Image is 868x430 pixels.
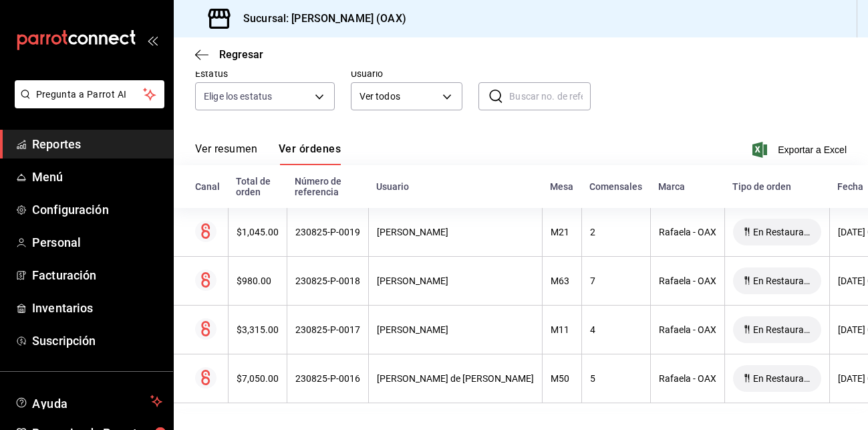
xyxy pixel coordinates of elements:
div: Rafaela - OAX [659,324,716,335]
span: En Restaurante [748,324,816,335]
span: Inventarios [32,299,162,317]
div: 230825-P-0016 [295,373,360,384]
button: Pregunta a Parrot AI [15,80,164,108]
div: Número de referencia [295,176,360,197]
div: Rafaela - OAX [659,227,716,237]
div: [PERSON_NAME] [377,276,534,286]
div: Mesa [550,181,573,192]
div: $1,045.00 [237,227,279,237]
h3: Sucursal: [PERSON_NAME] (OAX) [233,11,406,27]
button: Ver órdenes [279,142,341,165]
div: 230825-P-0019 [295,227,360,237]
span: Personal [32,233,162,251]
span: Menú [32,168,162,186]
div: [PERSON_NAME] [377,227,534,237]
span: En Restaurante [748,373,816,384]
div: 4 [590,324,642,335]
span: Regresar [219,48,263,61]
div: [PERSON_NAME] [377,324,534,335]
div: Canal [195,181,220,192]
span: Suscripción [32,332,162,350]
button: Exportar a Excel [755,142,847,158]
span: Reportes [32,135,162,153]
div: $3,315.00 [237,324,279,335]
div: Rafaela - OAX [659,276,716,286]
div: [PERSON_NAME] de [PERSON_NAME] [377,373,534,384]
div: M11 [551,324,573,335]
button: Regresar [195,48,263,61]
div: Comensales [589,181,642,192]
span: Facturación [32,266,162,284]
span: Configuración [32,201,162,219]
label: Estatus [195,69,335,78]
div: 2 [590,227,642,237]
div: 230825-P-0017 [295,324,360,335]
div: navigation tabs [195,142,341,165]
button: Ver resumen [195,142,257,165]
div: Tipo de orden [732,181,821,192]
div: M63 [551,276,573,286]
div: Rafaela - OAX [659,373,716,384]
button: open_drawer_menu [147,35,158,45]
div: M21 [551,227,573,237]
span: Elige los estatus [204,90,272,103]
div: M50 [551,373,573,384]
input: Buscar no. de referencia [509,83,591,110]
div: 5 [590,373,642,384]
span: En Restaurante [748,227,816,237]
span: Ver todos [359,90,438,104]
div: $7,050.00 [237,373,279,384]
label: Usuario [351,69,463,78]
div: Usuario [376,181,534,192]
div: $980.00 [237,276,279,286]
div: 230825-P-0018 [295,276,360,286]
span: Ayuda [32,393,145,409]
a: Pregunta a Parrot AI [9,97,164,111]
div: 7 [590,276,642,286]
span: En Restaurante [748,276,816,286]
div: Marca [658,181,716,192]
span: Pregunta a Parrot AI [36,88,144,102]
div: Total de orden [236,176,279,197]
